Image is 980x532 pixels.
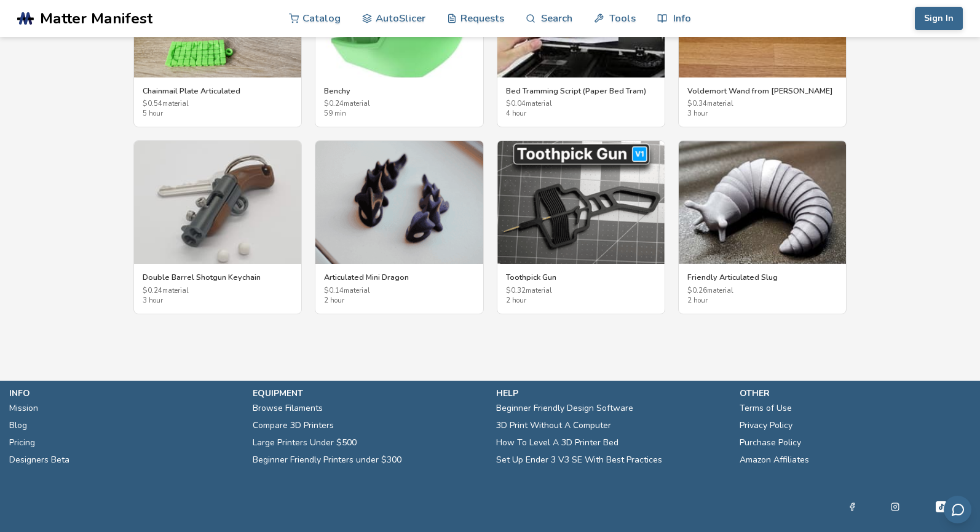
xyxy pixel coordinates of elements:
span: $ 0.26 material [687,287,837,295]
span: $ 0.24 material [324,100,474,108]
a: 3D Print Without A Computer [496,417,611,434]
h3: Benchy [324,86,474,96]
a: Mission [9,400,38,417]
h3: Voldemort Wand from [PERSON_NAME] [687,86,837,96]
h3: Friendly Articulated Slug [687,272,837,282]
button: Send feedback via email [944,496,971,523]
span: 59 min [324,110,474,118]
img: Double Barrel Shotgun Keychain [134,141,301,264]
img: Toothpick Gun [497,141,665,264]
span: 3 hour [687,110,837,118]
a: Double Barrel Shotgun KeychainDouble Barrel Shotgun Keychain$0.24material3 hour [133,140,302,314]
p: equipment [253,387,484,400]
p: other [740,387,971,400]
span: 2 hour [506,297,656,305]
a: Browse Filaments [253,400,323,417]
a: Privacy Policy [740,417,792,434]
a: Tiktok [934,499,949,514]
h3: Double Barrel Shotgun Keychain [143,272,293,282]
span: $ 0.32 material [506,287,656,295]
h3: Bed Tramming Script (Paper Bed Tram) [506,86,656,96]
h3: Toothpick Gun [506,272,656,282]
a: Beginner Friendly Printers under $300 [253,451,401,469]
span: 2 hour [687,297,837,305]
p: help [496,387,727,400]
a: Compare 3D Printers [253,417,334,434]
span: $ 0.24 material [143,287,293,295]
a: Purchase Policy [740,434,801,451]
a: Amazon Affiliates [740,451,809,469]
a: Blog [9,417,27,434]
a: Instagram [891,499,899,514]
a: Terms of Use [740,400,792,417]
h3: Articulated Mini Dragon [324,272,474,282]
span: $ 0.54 material [143,100,293,108]
span: 3 hour [143,297,293,305]
a: Articulated Mini DragonArticulated Mini Dragon$0.14material2 hour [315,140,483,314]
h3: Chainmail Plate Articulated [143,86,293,96]
a: Large Printers Under $500 [253,434,357,451]
span: 4 hour [506,110,656,118]
span: Matter Manifest [40,10,152,27]
span: $ 0.34 material [687,100,837,108]
a: Toothpick GunToothpick Gun$0.32material2 hour [497,140,665,314]
a: Designers Beta [9,451,69,469]
a: Beginner Friendly Design Software [496,400,633,417]
a: Friendly Articulated SlugFriendly Articulated Slug$0.26material2 hour [678,140,847,314]
span: 5 hour [143,110,293,118]
a: Set Up Ender 3 V3 SE With Best Practices [496,451,662,469]
img: Friendly Articulated Slug [679,141,846,264]
span: 2 hour [324,297,474,305]
p: info [9,387,240,400]
img: Articulated Mini Dragon [315,141,483,264]
button: Sign In [915,7,963,30]
a: Facebook [848,499,856,514]
span: $ 0.14 material [324,287,474,295]
a: Pricing [9,434,35,451]
span: $ 0.04 material [506,100,656,108]
a: How To Level A 3D Printer Bed [496,434,618,451]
